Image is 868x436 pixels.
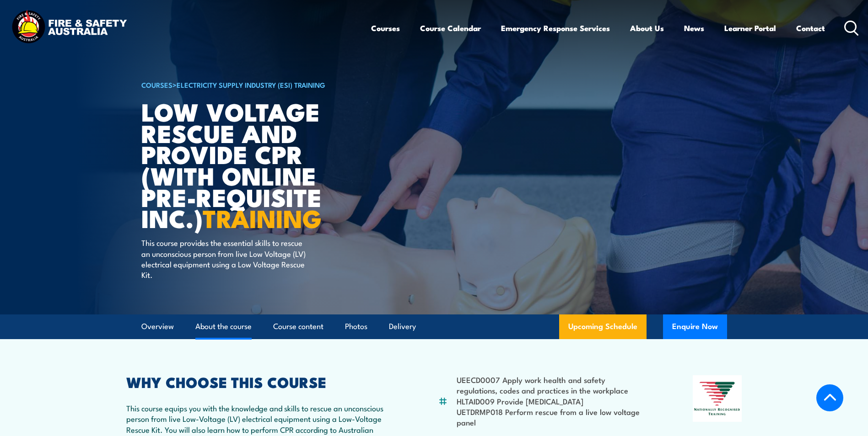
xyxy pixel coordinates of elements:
strong: TRAINING [203,198,322,236]
a: Photos [345,314,367,339]
a: Upcoming Schedule [559,314,647,339]
a: Overview [141,314,174,339]
a: Contact [796,16,825,40]
a: Electricity Supply Industry (ESI) Training [177,80,325,90]
h1: Low Voltage Rescue and Provide CPR (with online Pre-requisite inc.) [141,101,367,229]
a: COURSES [141,80,173,90]
a: About the course [195,314,252,339]
li: UEECD0007 Apply work health and safety regulations, codes and practices in the workplace [457,374,648,396]
a: Courses [371,16,400,40]
a: Delivery [389,314,416,339]
li: HLTAID009 Provide [MEDICAL_DATA] [457,396,648,406]
a: Emergency Response Services [501,16,610,40]
a: Course Calendar [420,16,481,40]
a: Course content [273,314,323,339]
a: News [684,16,704,40]
li: UETDRMP018 Perform rescue from a live low voltage panel [457,406,648,428]
h6: > [141,79,367,90]
p: This course provides the essential skills to rescue an unconscious person from live Low Voltage (... [141,237,308,280]
a: About Us [630,16,664,40]
button: Enquire Now [663,314,727,339]
h2: WHY CHOOSE THIS COURSE [126,375,394,388]
a: Learner Portal [724,16,776,40]
img: Nationally Recognised Training logo. [693,375,742,422]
